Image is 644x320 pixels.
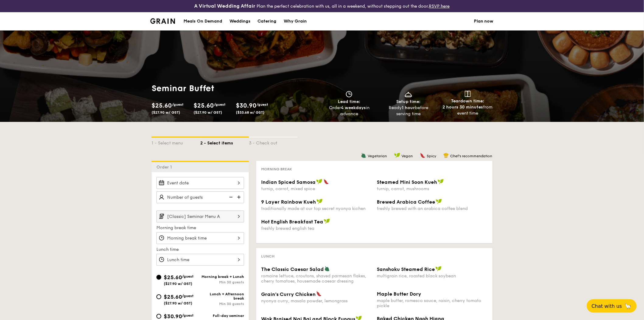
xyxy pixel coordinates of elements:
[443,153,449,158] img: icon-chef-hat.a58ddaea.svg
[261,186,372,191] div: turnip, carrot, mixed spice
[156,232,244,244] input: Morning break time
[200,314,244,318] div: Full-day seminar
[316,179,322,184] img: icon-vegan.f8ff3823.svg
[182,274,194,279] span: /guest
[465,91,471,97] img: icon-teardown.65201eee.svg
[324,219,330,224] img: icon-vegan.f8ff3823.svg
[226,12,254,30] a: Weddings
[436,266,442,272] img: icon-vegan.f8ff3823.svg
[164,282,192,286] span: ($27.90 w/ GST)
[226,191,235,203] img: icon-reduce.1d2dbef1.svg
[182,294,194,298] span: /guest
[450,154,492,158] span: Chef's recommendation
[172,102,184,107] span: /guest
[261,291,316,297] span: Grain's Curry Chicken
[156,254,244,266] input: Lunch time
[200,138,249,146] div: 2 - Select items
[194,102,214,109] span: $25.60
[200,275,244,279] div: Morning break + Lunch
[164,274,182,281] span: $25.60
[377,266,435,272] span: Sanshoku Steamed Rice
[261,254,275,258] span: Lunch
[592,303,622,309] span: Chat with us
[258,12,277,30] div: Catering
[316,291,322,297] img: icon-spicy.37a8142b.svg
[156,294,161,299] input: $25.60/guest($27.90 w/ GST)Lunch + Afternoon breakMin 30 guests
[368,154,387,158] span: Vegetarian
[261,273,372,284] div: romaine lettuce, croutons, shaved parmesan flakes, cherry tomatoes, housemade caesar dressing
[261,298,372,304] div: nyonya curry, masala powder, lemongrass
[254,12,280,30] a: Catering
[394,153,400,158] img: icon-vegan.f8ff3823.svg
[164,301,192,305] span: ($27.90 w/ GST)
[396,99,421,104] span: Setup time:
[235,191,244,203] img: icon-add.58712e84.svg
[341,105,366,110] strong: 4 weekdays
[324,179,329,184] img: icon-spicy.37a8142b.svg
[236,110,264,115] span: ($33.68 w/ GST)
[420,153,425,158] img: icon-spicy.37a8142b.svg
[401,154,413,158] span: Vegan
[156,177,244,189] input: Event date
[625,303,632,310] span: 🦙
[377,179,437,185] span: Steamed Mini Soon Kueh
[156,225,244,231] label: Morning break time
[261,266,324,272] span: The Classic Caesar Salad
[436,199,442,204] img: icon-vegan.f8ff3823.svg
[150,18,175,24] a: Logotype
[261,199,316,205] span: 9 Layer Rainbow Kueh
[261,179,316,185] span: Indian Spiced Samosa
[184,12,222,30] div: Meals On Demand
[587,299,637,313] button: Chat with us🦙
[361,153,366,158] img: icon-vegetarian.fe4039eb.svg
[345,91,354,98] img: icon-clock.2db775ea.svg
[322,105,376,117] div: Order in advance
[200,302,244,306] div: Min 30 guests
[152,138,200,146] div: 1 - Select menu
[440,104,495,116] div: from event time
[249,138,298,146] div: 3 - Check out
[152,83,273,94] h1: Seminar Buffet
[156,314,161,319] input: $30.90/guest($33.68 w/ GST)Full-day seminarMin 30 guests
[156,191,244,203] input: Number of guests
[150,18,175,24] img: Grain
[404,91,413,98] img: icon-dish.430c3a2e.svg
[214,102,226,107] span: /guest
[261,226,372,231] div: freshly brewed english tea
[164,313,182,320] span: $30.90
[451,98,484,104] span: Teardown time:
[152,110,180,115] span: ($27.90 w/ GST)
[474,12,494,30] a: Plan now
[377,291,421,297] span: Maple Butter Dory
[377,186,488,191] div: turnip, carrot, mushrooms
[427,154,436,158] span: Spicy
[234,211,244,222] img: icon-chevron-right.3c0dfbd6.svg
[182,313,194,318] span: /guest
[257,102,268,107] span: /guest
[194,2,256,10] h4: A Virtual Wedding Affair
[156,275,161,280] input: $25.60/guest($27.90 w/ GST)Morning break + LunchMin 30 guests
[194,110,222,115] span: ($27.90 w/ GST)
[200,280,244,284] div: Min 30 guests
[156,165,174,170] span: Order 1
[429,4,450,9] a: RSVP here
[284,12,307,30] div: Why Grain
[377,273,488,279] div: multigrain rice, roasted black soybean
[236,102,257,109] span: $30.90
[180,12,226,30] a: Meals On Demand
[338,99,360,104] span: Lead time:
[377,298,488,308] div: maple butter, romesco sauce, raisin, cherry tomato pickle
[156,247,244,253] label: Lunch time
[261,219,323,225] span: Hot English Breakfast Tea
[402,105,415,110] strong: 1 hour
[381,105,436,117] div: Ready before serving time
[229,12,250,30] div: Weddings
[324,266,330,272] img: icon-vegetarian.fe4039eb.svg
[317,199,323,204] img: icon-vegan.f8ff3823.svg
[377,206,488,211] div: freshly brewed with an arabica coffee blend
[147,2,497,10] div: Plan the perfect celebration with us, all in a weekend, without stepping out the door.
[261,206,372,211] div: traditionally made at our top secret nyonya kichen
[280,12,311,30] a: Why Grain
[200,292,244,300] div: Lunch + Afternoon break
[152,102,172,109] span: $25.60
